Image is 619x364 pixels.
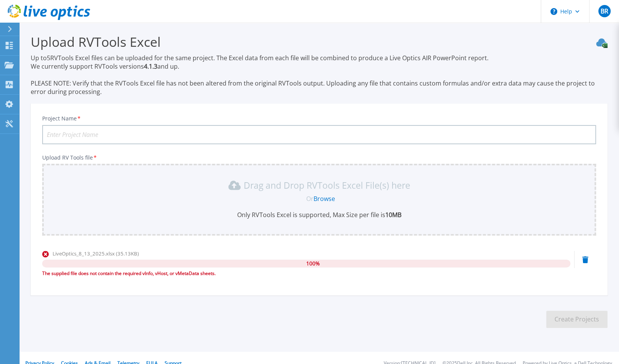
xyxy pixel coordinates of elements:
a: Browse [314,194,335,203]
button: Create Projects [546,311,607,328]
p: Only RVTools Excel is supported, Max Size per file is [47,211,591,219]
p: Upload RV Tools file [42,155,596,161]
span: BR [600,8,608,14]
h3: Upload RVTools Excel [31,33,607,51]
input: Enter Project Name [42,125,596,144]
span: LiveOptics_8_13_2025.xlsx (35.13KB) [53,250,139,257]
span: 100 % [306,260,320,267]
b: 10MB [385,211,401,219]
p: Up to 5 RVTools Excel files can be uploaded for the same project. The Excel data from each file w... [31,54,607,96]
label: Project Name [42,116,81,121]
div: Drag and Drop RVTools Excel File(s) here OrBrowseOnly RVTools Excel is supported, Max Size per fi... [47,179,591,219]
span: Or [306,194,314,203]
p: Drag and Drop RVTools Excel File(s) here [244,181,410,189]
strong: 4.1.3 [144,62,157,71]
div: The supplied file does not contain the required vInfo, vHost, or vMetaData sheets. [42,270,570,277]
